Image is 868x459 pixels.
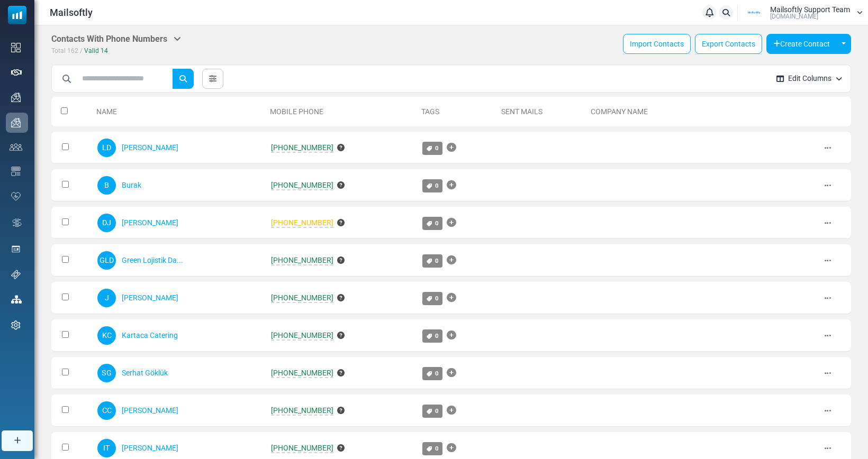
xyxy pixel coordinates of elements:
[447,175,456,196] a: Add Tag
[122,293,178,302] a: [PERSON_NAME]
[435,257,439,264] span: 0
[422,142,442,155] a: 0
[435,144,439,152] span: 0
[11,43,21,52] img: dashboard-icon.svg
[435,370,439,377] span: 0
[271,218,333,228] span: [PHONE_NUMBER]
[435,332,439,339] span: 0
[741,5,767,21] img: User Logo
[51,34,167,44] span: translation missing: en.translations.contacts_with_phone_numbers
[122,143,178,152] a: [PERSON_NAME]
[97,289,116,307] span: J
[11,192,21,200] img: domain-health-icon.svg
[770,13,818,20] span: [DOMAIN_NAME]
[422,367,442,380] a: 0
[270,107,323,116] span: translation missing: en.crm_contacts.form.list_header.mobile_phone
[422,179,442,192] a: 0
[122,369,168,377] a: Serhat Göklük
[122,256,183,264] a: Green Lojistik Da...
[591,107,648,116] span: translation missing: en.crm_contacts.form.list_header.company_name
[337,369,345,377] i: This number is in valid E.164 format and Starts with +1.
[11,93,21,102] img: campaigns-icon.png
[447,400,456,421] a: Add Tag
[501,107,542,116] a: Sent Mails
[97,214,116,232] span: DJ
[421,107,439,116] a: Tags
[447,212,456,233] a: Add Tag
[122,444,178,452] a: [PERSON_NAME]
[271,369,333,378] span: [PHONE_NUMBER]
[422,405,442,418] a: 0
[271,143,333,153] span: [PHONE_NUMBER]
[337,332,345,339] i: This number is in valid E.164 format and Starts with +1.
[435,219,439,227] span: 0
[11,320,21,330] img: settings-icon.svg
[447,362,456,383] a: Add Tag
[11,244,21,254] img: landing_pages.svg
[80,47,83,54] span: /
[422,292,442,305] a: 0
[422,254,442,268] a: 0
[97,176,116,195] span: B
[11,217,23,229] img: workflow.svg
[447,437,456,458] a: Add Tag
[122,218,178,227] a: [PERSON_NAME]
[770,6,850,13] span: Mailsoftly Support Team
[97,439,116,457] span: IT
[766,34,837,54] button: Create Contact
[435,407,439,415] span: 0
[337,294,345,301] i: This number is in valid E.164 format and Starts with +1.
[122,181,141,189] a: Burak
[96,107,117,116] a: Name
[97,139,116,157] span: LD
[337,181,345,189] i: This number is in valid E.164 format and Starts with +1.
[67,47,78,54] span: 162
[768,65,851,93] button: Edit Columns
[741,5,863,21] a: User Logo Mailsoftly Support Team [DOMAIN_NAME]
[337,407,345,414] i: This number is in valid E.164 format and Starts with +1.
[337,256,345,264] i: This number is in valid E.164 format and Starts with +1.
[122,406,178,415] a: [PERSON_NAME]
[271,293,333,303] span: [PHONE_NUMBER]
[8,6,26,24] img: mailsoftly_icon_blue_white.svg
[337,144,345,151] i: This number is in valid E.164 format and Starts with +1.
[97,401,116,420] span: CC
[447,250,456,271] a: Add Tag
[270,107,323,116] a: Mobile Phone
[97,251,116,270] span: GLD
[51,47,66,54] span: Total
[11,270,21,279] img: support-icon.svg
[337,219,345,226] i: This number is not in valid E.164 format or starts with +1. It should start with +1 and contain 8...
[11,118,21,127] img: campaigns-icon.png
[623,34,691,54] a: Import Contacts
[447,287,456,308] a: Add Tag
[11,167,21,176] img: email-templates-icon.svg
[271,406,333,416] span: [PHONE_NUMBER]
[101,47,108,54] span: 14
[447,137,456,158] a: Add Tag
[422,217,442,230] a: 0
[84,47,99,54] span: Valid
[271,331,333,341] span: [PHONE_NUMBER]
[271,444,333,453] span: [PHONE_NUMBER]
[435,445,439,452] span: 0
[10,143,22,151] img: contacts-icon.svg
[435,182,439,189] span: 0
[337,444,345,452] i: This number is in valid E.164 format and Starts with +1.
[271,181,333,190] span: [PHONE_NUMBER]
[50,5,93,20] span: Mailsoftly
[422,442,442,455] a: 0
[271,256,333,265] span: [PHONE_NUMBER]
[447,325,456,346] a: Add Tag
[422,329,442,343] a: 0
[435,295,439,302] span: 0
[695,34,762,54] a: Export Contacts
[591,107,648,116] a: Company Name
[122,331,178,339] a: Kartaca Catering
[97,364,116,382] span: SG
[97,326,116,345] span: KC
